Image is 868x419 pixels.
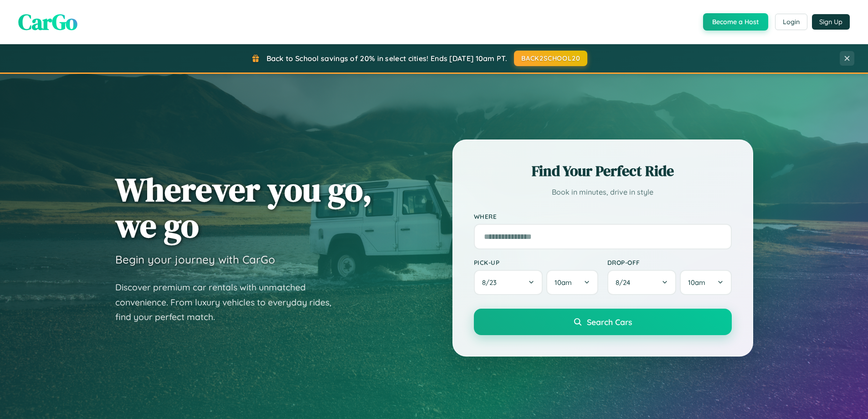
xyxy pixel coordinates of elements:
button: BACK2SCHOOL20 [514,51,587,66]
button: Login [775,14,807,30]
span: 8 / 23 [482,278,501,287]
p: Discover premium car rentals with unmatched convenience. From luxury vehicles to everyday rides, ... [115,280,343,325]
button: 8/24 [607,270,677,295]
label: Drop-off [607,259,732,266]
span: CarGo [18,7,77,37]
p: Book in minutes, drive in style [474,186,732,199]
label: Pick-up [474,259,598,266]
button: Sign Up [812,14,850,30]
label: Where [474,212,732,220]
span: Back to School savings of 20% in select cities! Ends [DATE] 10am PT. [267,54,507,63]
button: Become a Host [703,13,768,31]
span: 8 / 24 [616,278,635,287]
h1: Wherever you go, we go [115,171,372,243]
button: 8/23 [474,270,543,295]
button: Search Cars [474,309,732,335]
span: Search Cars [587,317,632,327]
h3: Begin your journey with CarGo [115,253,275,266]
span: 10am [555,278,572,287]
h2: Find Your Perfect Ride [474,161,732,181]
button: 10am [546,270,598,295]
button: 10am [680,270,731,295]
span: 10am [688,278,705,287]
